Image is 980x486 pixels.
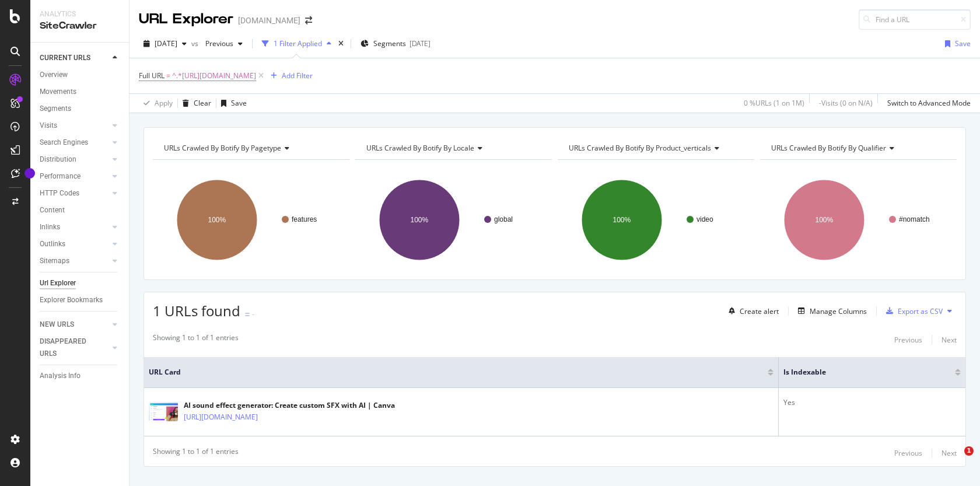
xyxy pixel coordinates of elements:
text: 100% [815,216,834,224]
button: Previous [201,34,247,53]
div: Sitemaps [40,255,69,267]
a: Distribution [40,153,109,166]
a: HTTP Codes [40,187,109,200]
a: Analysis Info [40,370,121,382]
span: Segments [373,39,406,48]
a: Search Engines [40,137,109,149]
h4: URLs Crawled By Botify By product_verticals [566,139,744,158]
button: 1 Filter Applied [257,34,336,53]
span: 1 [964,446,974,456]
span: = [166,71,170,81]
div: Url Explorer [40,277,76,289]
span: Is Indexable [783,367,937,377]
button: Export as CSV [881,302,943,320]
div: Analysis Info [40,370,80,382]
div: Overview [40,69,68,81]
button: Switch to Advanced Mode [883,94,971,113]
div: Performance [40,170,80,183]
div: Apply [155,98,173,108]
div: times [336,38,346,50]
a: Visits [40,120,109,132]
span: Previous [201,39,233,48]
div: Save [955,39,971,48]
span: URLs Crawled By Botify By locale [366,143,474,153]
div: Segments [40,103,71,115]
svg: A chart. [355,169,549,271]
div: Switch to Advanced Mode [887,98,971,108]
button: Save [940,34,971,53]
span: URLs Crawled By Botify By qualifier [771,143,886,153]
h4: URLs Crawled By Botify By pagetype [162,139,339,158]
h4: URLs Crawled By Botify By locale [364,139,541,158]
div: 0 % URLs ( 1 on 1M ) [744,98,804,108]
a: CURRENT URLS [40,52,109,64]
div: Tooltip anchor [24,168,35,179]
img: Equal [245,313,250,316]
button: Clear [178,94,211,113]
button: Apply [139,94,173,113]
h4: URLs Crawled By Botify By qualifier [769,139,946,158]
div: Search Engines [40,137,88,149]
span: ^.*[URL][DOMAIN_NAME] [172,68,256,84]
div: Distribution [40,153,76,166]
a: DISAPPEARED URLS [40,335,109,360]
a: Inlinks [40,221,109,233]
text: 100% [411,216,429,224]
div: Movements [40,86,76,98]
div: - [252,309,254,319]
div: CURRENT URLS [40,52,90,64]
button: Segments[DATE] [356,34,435,53]
a: Explorer Bookmarks [40,294,121,306]
div: URL Explorer [139,9,233,29]
div: A chart. [558,169,752,271]
text: 100% [613,216,631,224]
div: Outlinks [40,238,65,250]
span: URLs Crawled By Botify By product_verticals [569,143,711,153]
div: Analytics [40,9,120,19]
a: Url Explorer [40,277,121,289]
div: SiteCrawler [40,19,120,33]
svg: A chart. [760,169,954,271]
div: NEW URLS [40,319,74,331]
a: Overview [40,69,121,81]
div: Export as CSV [898,306,943,316]
text: #nomatch [899,215,930,223]
input: Find a URL [859,9,971,30]
div: [DATE] [409,39,430,48]
a: Movements [40,86,121,98]
div: Save [231,98,247,108]
iframe: Intercom live chat [940,446,968,474]
button: Add Filter [266,69,313,83]
img: main image [149,402,178,421]
button: Create alert [724,302,779,320]
text: video [696,215,713,223]
div: DISAPPEARED URLS [40,335,99,360]
div: Previous [894,335,922,345]
a: Outlinks [40,238,109,250]
div: 1 Filter Applied [274,39,322,48]
button: Previous [894,446,922,460]
div: Add Filter [282,71,313,81]
svg: A chart. [153,169,347,271]
div: AI sound effect generator: Create custom SFX with AI | Canva [184,400,395,411]
button: Previous [894,333,922,347]
div: Showing 1 to 1 of 1 entries [153,333,239,347]
text: 100% [208,216,226,224]
button: Next [942,333,957,347]
div: HTTP Codes [40,187,79,200]
a: [URL][DOMAIN_NAME] [184,411,258,423]
span: 2025 Jul. 20th [155,39,177,48]
div: Clear [194,98,211,108]
a: Segments [40,103,121,115]
span: URLs Crawled By Botify By pagetype [164,143,281,153]
span: URL Card [149,367,765,377]
div: Yes [783,397,961,408]
div: Previous [894,448,922,458]
button: [DATE] [139,34,191,53]
a: Sitemaps [40,255,109,267]
text: features [292,215,317,223]
div: Create alert [740,306,779,316]
span: 1 URLs found [153,301,240,320]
